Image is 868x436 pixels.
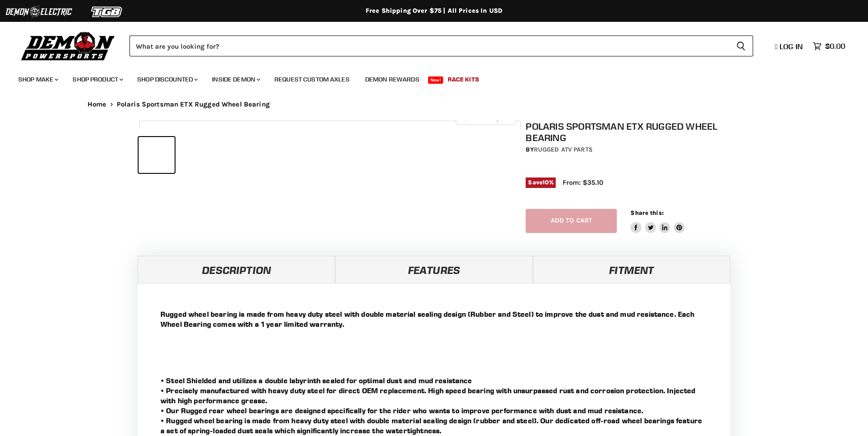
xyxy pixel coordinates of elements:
span: From: $35.10 [563,178,603,187]
button: Search [729,35,753,56]
a: Log in [771,42,808,51]
a: Rugged ATV Parts [534,146,593,153]
form: Product [129,35,753,56]
a: Race Kits [441,70,486,89]
span: 10 [542,179,549,186]
span: Polaris Sportsman ETX Rugged Wheel Bearing [117,101,270,108]
div: Free Shipping Over $75 | All Prices In USD [69,7,799,15]
aside: Share this: [630,209,685,233]
img: Demon Electric Logo 2 [5,3,73,20]
a: Fitment [533,256,730,283]
span: New! [428,76,444,84]
img: TGB Logo 2 [73,3,141,20]
a: Features [335,256,532,283]
a: Home [88,101,107,108]
a: Inside Demon [205,70,266,89]
nav: Breadcrumbs [69,101,799,108]
a: Request Custom Axles [268,70,356,89]
a: Demon Rewards [358,70,426,89]
input: Search [129,35,729,56]
span: Save % [526,177,556,188]
span: Log in [780,42,803,51]
button: Polaris Sportsman ETX Rugged Wheel Bearing thumbnail [139,137,175,173]
span: Share this: [630,209,663,216]
a: Description [138,256,335,283]
ul: Main menu [11,66,843,89]
div: by [526,145,734,155]
p: Rugged wheel bearing is made from heavy duty steel with double material sealing design (Rubber an... [160,309,708,329]
h1: Polaris Sportsman ETX Rugged Wheel Bearing [526,121,734,143]
span: Click to expand [460,115,511,122]
a: $0.00 [808,40,850,53]
a: Shop Make [11,70,64,89]
span: $0.00 [825,42,845,51]
a: Shop Product [66,70,129,89]
img: Demon Powersports [18,30,118,62]
a: Shop Discounted [130,70,203,89]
